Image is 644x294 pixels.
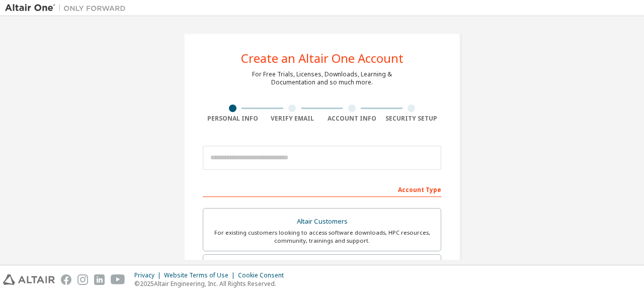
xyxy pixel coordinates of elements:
div: Altair Customers [209,215,435,229]
img: facebook.svg [61,274,71,285]
img: altair_logo.svg [3,274,55,285]
div: Privacy [134,271,164,279]
div: Create an Altair One Account [241,52,404,64]
p: © 2025 Altair Engineering, Inc. All Rights Reserved. [134,279,290,288]
img: instagram.svg [77,274,88,285]
div: Account Info [322,115,382,123]
div: Website Terms of Use [164,271,238,279]
div: Cookie Consent [238,271,290,279]
div: For existing customers looking to access software downloads, HPC resources, community, trainings ... [209,229,435,245]
img: linkedin.svg [94,274,105,285]
div: Verify Email [263,115,323,123]
img: youtube.svg [111,274,125,285]
div: Personal Info [203,115,263,123]
img: Altair One [5,3,131,13]
div: For Free Trials, Licenses, Downloads, Learning & Documentation and so much more. [252,70,392,86]
div: Security Setup [382,115,442,123]
div: Account Type [203,181,441,197]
